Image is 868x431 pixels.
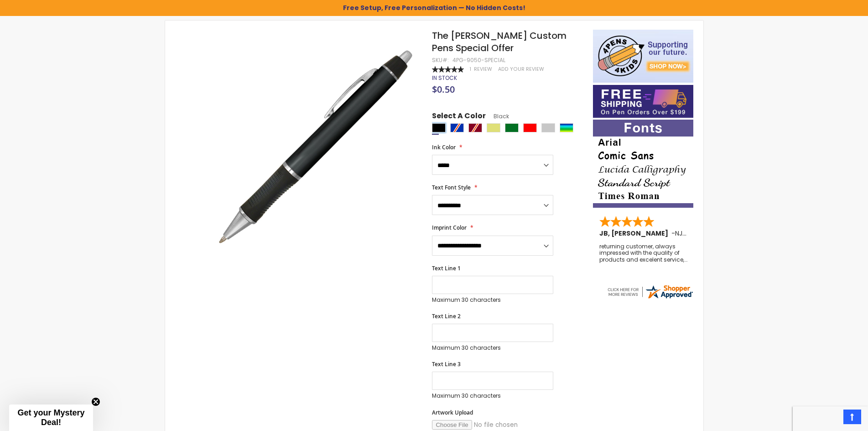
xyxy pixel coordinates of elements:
[599,243,688,263] div: returning customer, always impressed with the quality of products and excelent service, will retu...
[593,120,693,208] img: font-personalization-examples
[432,360,461,368] span: Text Line 3
[793,406,868,431] iframe: Google Customer Reviews
[432,111,486,123] span: Select A Color
[498,66,544,73] a: Add Your Review
[91,397,100,406] button: Close teaser
[432,264,461,272] span: Text Line 1
[432,123,446,132] div: Black
[487,123,500,132] div: Gold
[432,184,471,191] span: Text Font Style
[671,229,751,238] span: - ,
[486,112,509,120] span: Black
[541,123,555,132] div: Silver
[17,408,84,427] span: Get your Mystery Deal!
[474,66,492,73] span: Review
[432,312,461,320] span: Text Line 2
[593,30,693,83] img: 4pens 4 kids
[432,83,455,95] span: $0.50
[432,392,553,399] p: Maximum 30 characters
[606,294,694,302] a: 4pens.com certificate URL
[9,405,93,431] div: Get your Mystery Deal!Close teaser
[432,409,473,416] span: Artwork Upload
[593,85,693,118] img: Free shipping on orders over $199
[432,296,553,304] p: Maximum 30 characters
[432,29,567,54] span: The [PERSON_NAME] Custom Pens Special Offer
[470,66,494,73] a: 1 Review
[432,56,449,64] strong: SKU
[212,43,420,252] img: barton_side_black_5.jpg
[599,229,671,238] span: JB, [PERSON_NAME]
[560,123,573,132] div: Assorted
[452,57,505,64] div: 4PG-9050-SPECIAL
[432,74,457,82] span: In stock
[505,123,519,132] div: Green
[432,224,467,231] span: Imprint Color
[432,344,553,352] p: Maximum 30 characters
[432,143,456,151] span: Ink Color
[432,74,457,82] div: Availability
[432,66,464,73] div: 100%
[523,123,537,132] div: Red
[470,66,471,73] span: 1
[606,284,694,300] img: 4pens.com widget logo
[675,229,686,238] span: NJ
